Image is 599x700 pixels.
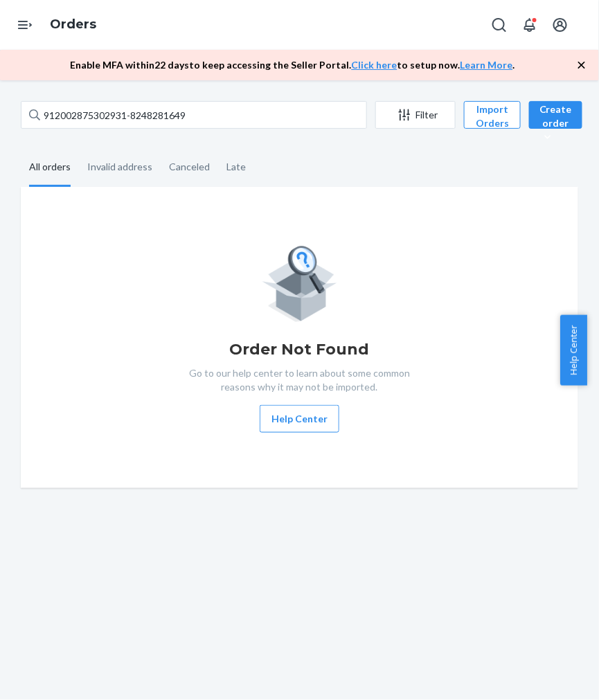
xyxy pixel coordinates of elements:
[485,11,513,39] button: Open Search Box
[539,102,572,144] div: Create order
[560,315,587,386] button: Help Center
[11,11,39,39] button: Open Navigation
[516,11,544,39] button: Open notifications
[87,149,152,185] div: Invalid address
[260,405,339,433] button: Help Center
[529,101,582,129] button: Create order
[464,101,521,129] button: Import Orders
[50,17,96,32] a: Orders
[21,101,367,129] input: Search orders
[169,149,210,185] div: Canceled
[375,101,456,129] button: Filter
[546,11,574,39] button: Open account menu
[226,149,246,185] div: Late
[29,149,71,187] div: All orders
[461,59,513,71] a: Learn More
[179,366,421,394] p: Go to our help center to learn about some common reasons why it may not be imported.
[230,339,370,361] h1: Order Not Found
[71,58,515,72] p: Enable MFA within 22 days to keep accessing the Seller Portal. to setup now. .
[352,59,397,71] a: Click here
[39,5,107,45] ol: breadcrumbs
[376,108,455,122] div: Filter
[262,242,337,322] img: Empty list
